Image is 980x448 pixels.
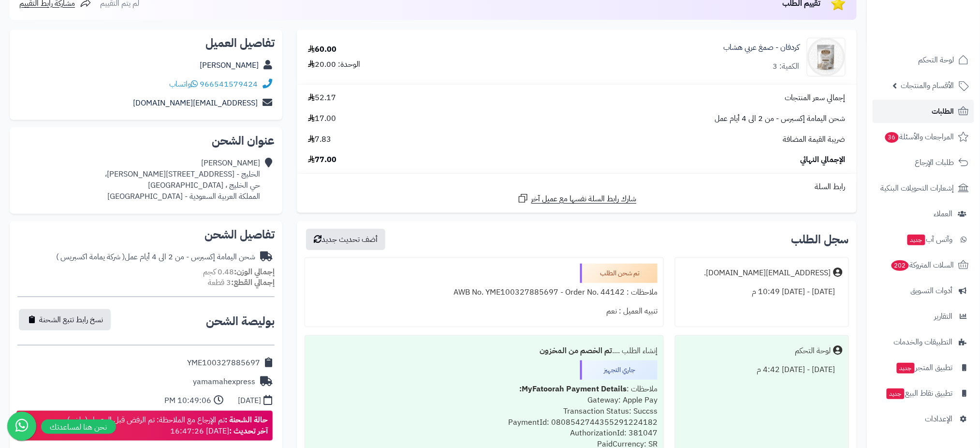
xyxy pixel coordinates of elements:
div: ملاحظات : AWB No. YME100327885697 - Order No. 44142 [311,283,658,302]
a: شارك رابط السلة نفسها مع عميل آخر [517,193,637,205]
span: لوحة التحكم [919,53,954,67]
a: أدوات التسويق [873,279,974,302]
a: [EMAIL_ADDRESS][DOMAIN_NAME] [133,97,258,109]
span: 52.17 [308,92,336,104]
span: شارك رابط السلة نفسها مع عميل آخر [531,194,637,205]
div: تم الإرجاع مع الملاحظة: تم الرفض قبل الوصول (ملغي) [DATE] 16:47:26 [67,415,268,437]
span: إجمالي سعر المنتجات [785,92,846,104]
span: تطبيق نقاط البيع [886,387,953,400]
h3: سجل الطلب [791,234,849,245]
strong: إجمالي الوزن: [234,266,275,278]
a: إشعارات التحويلات البنكية [873,177,974,200]
a: التقارير [873,305,974,328]
span: تطبيق المتجر [896,361,953,374]
strong: حالة الشحنة : [225,414,268,426]
b: تم الخصم من المخزون [540,345,612,357]
span: وآتس آب [907,233,953,246]
a: وآتس آبجديد [873,228,974,251]
span: ضريبة القيمة المضافة [783,134,846,145]
span: العملاء [934,207,953,221]
div: [DATE] [238,395,261,406]
button: أضف تحديث جديد [306,229,385,250]
span: الإعدادات [925,412,953,426]
span: جديد [907,235,925,245]
a: 966541579424 [200,78,258,90]
span: الطلبات [932,105,954,118]
span: طلبات الإرجاع [915,156,954,169]
span: التطبيقات والخدمات [894,335,953,349]
span: 77.00 [308,154,336,165]
h2: تفاصيل الشحن [17,229,275,240]
small: 3 قطعة [208,277,275,288]
a: الإعدادات [873,407,974,431]
strong: آخر تحديث : [229,425,268,437]
a: كردفان - صمغ عربي هشاب [724,42,800,53]
div: لوحة التحكم [795,345,831,357]
a: الطلبات [873,100,974,123]
span: جديد [897,363,915,373]
h2: تفاصيل العميل [17,37,275,49]
span: السلات المتروكة [891,258,954,272]
span: التقارير [935,310,953,323]
div: [PERSON_NAME] الخليج - [STREET_ADDRESS][PERSON_NAME]، حي الخليج ، [GEOGRAPHIC_DATA] المملكة العرب... [105,158,260,202]
img: karpro1-90x90.jpg [807,38,845,76]
button: نسخ رابط تتبع الشحنة [19,309,111,330]
a: لوحة التحكم [873,48,974,72]
div: الكمية: 3 [773,61,800,72]
a: السلات المتروكة202 [873,254,974,277]
span: 202 [892,260,909,271]
span: 17.00 [308,113,336,124]
a: [PERSON_NAME] [200,60,259,71]
a: العملاء [873,202,974,225]
span: أدوات التسويق [911,284,953,298]
span: 7.83 [308,134,331,145]
span: 36 [885,132,899,143]
span: المراجعات والأسئلة [884,130,954,144]
a: التطبيقات والخدمات [873,330,974,354]
a: تطبيق المتجرجديد [873,356,974,379]
div: 10:49:06 PM [164,395,211,406]
a: تطبيق نقاط البيعجديد [873,382,974,405]
div: جاري التجهيز [580,360,658,380]
div: رابط السلة [301,181,853,193]
div: 60.00 [308,44,336,55]
div: الوحدة: 20.00 [308,59,360,70]
span: الأقسام والمنتجات [901,79,954,92]
span: شحن اليمامة إكسبرس - من 2 الى 4 أيام عمل [715,113,846,124]
small: 0.48 كجم [203,266,275,278]
div: [EMAIL_ADDRESS][DOMAIN_NAME]. [704,268,831,279]
a: واتساب [169,78,198,90]
span: الإجمالي النهائي [801,154,846,165]
div: تنبيه العميل : نعم [311,302,658,321]
div: yamamahexpress [193,376,255,388]
div: تم شحن الطلب [580,264,658,283]
span: نسخ رابط تتبع الشحنة [39,314,103,326]
h2: عنوان الشحن [17,135,275,147]
span: ( شركة يمامة اكسبريس ) [56,251,125,263]
h2: بوليصة الشحن [206,315,275,327]
div: [DATE] - [DATE] 4:42 م [681,360,843,379]
div: إنشاء الطلب .... [311,342,658,360]
a: طلبات الإرجاع [873,151,974,174]
img: logo-2.png [914,27,971,47]
span: جديد [887,388,905,399]
div: شحن اليمامة إكسبرس - من 2 الى 4 أيام عمل [56,252,255,263]
b: MyFatoorah Payment Details: [519,383,627,395]
strong: إجمالي القطع: [231,277,275,288]
div: YME100327885697 [187,358,260,369]
a: المراجعات والأسئلة36 [873,125,974,149]
div: [DATE] - [DATE] 10:49 م [681,283,843,301]
span: إشعارات التحويلات البنكية [881,181,954,195]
